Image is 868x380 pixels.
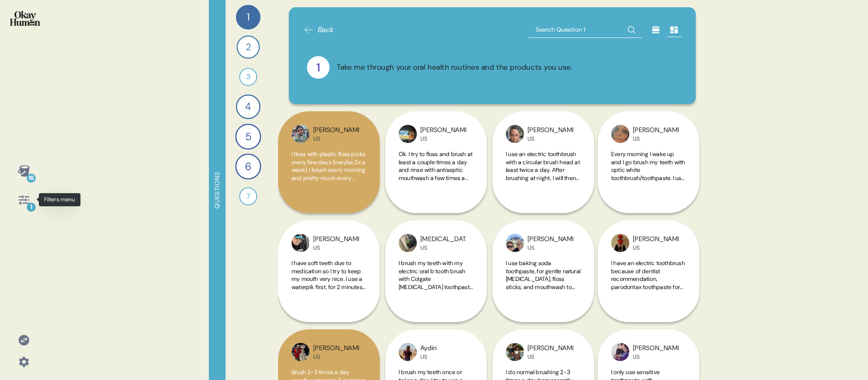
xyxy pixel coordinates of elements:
[318,24,334,35] span: Back
[506,259,580,330] span: I use baking soda toothpaste, for gentle natural [MEDICAL_DATA], floss sticks, and mouthwash to g...
[528,234,573,244] div: [PERSON_NAME]
[39,193,80,206] div: Filters menu
[313,353,359,361] div: US
[313,125,359,135] div: [PERSON_NAME]
[239,68,257,86] div: 3
[528,244,573,252] div: US
[506,343,524,361] img: profilepic_rand_dnFuGCTGNf-1751914441.jpg
[313,234,359,244] div: [PERSON_NAME]
[528,353,573,361] div: US
[292,259,366,362] span: I have soft teeth due to medication so I try to keep my mouth very nice. I use a waterpik first, ...
[611,150,685,261] span: Every morning I wake up and I go brush my teeth with optic white toothbrush/toothpaste. I use sco...
[420,125,466,135] div: [PERSON_NAME]
[420,135,466,142] div: US
[506,125,524,143] img: profilepic_rand_81vLqLbvIh-1751914457.jpg
[292,150,366,301] span: I floss with plastic floss picks every few days (maybe 2x a week). I brush every morning and pret...
[611,125,629,143] img: profilepic_rand_CyNSvtuXDo-1751914456.jpg
[10,11,40,26] img: okayhuman.3b1b6348.png
[420,234,466,244] div: [MEDICAL_DATA]
[292,125,310,143] img: profilepic_rand_li6EKzMzLF-1751914459.jpg
[236,5,260,29] div: 1
[235,153,261,179] div: 6
[313,135,359,142] div: US
[235,123,261,149] div: 5
[399,150,473,277] span: Ok. I try to floss and brush at least a couple times a day and rinse with antiseptic mouthwash a ...
[239,187,257,205] div: 7
[307,56,330,79] div: 1
[236,95,260,119] div: 4
[420,353,437,361] div: US
[399,125,417,143] img: profilepic_rand_N78tkc3rnn-1751914458.jpg
[528,343,573,353] div: [PERSON_NAME]
[420,343,437,353] div: Aydin
[292,343,310,361] img: profilepic_rand_dLXtYtafyU-1751914445.jpg
[27,203,36,212] div: 1
[611,259,685,323] span: I have an electric toothbrush because of dentist recommendation, parodontax toothpaste for sensit...
[337,62,573,73] div: Take me through your oral health routines and the products you use.
[399,343,417,361] img: profilepic_rand_sza9Kfd2Wa-1751914443.jpg
[633,343,679,353] div: [PERSON_NAME]
[420,244,466,252] div: US
[633,135,679,142] div: US
[633,234,679,244] div: [PERSON_NAME]
[313,244,359,252] div: US
[633,353,679,361] div: US
[506,234,524,252] img: profilepic_rand_cohVNYwUIf-1751914447.jpg
[313,343,359,353] div: [PERSON_NAME]
[633,125,679,135] div: [PERSON_NAME]
[611,343,629,361] img: profilepic_rand_4IoAvyO9La-1751914439.jpg
[528,22,642,38] input: Search Question 1
[236,35,259,58] div: 2
[633,244,679,252] div: US
[611,234,629,252] img: profilepic_rand_rWSdkcgJ4D-1751914445.jpg
[528,135,573,142] div: US
[506,150,580,261] span: I use an electric toothbrush with a circular brush head at least twice a day. After brushing at n...
[528,125,573,135] div: [PERSON_NAME]
[27,174,36,183] div: 16
[399,259,473,362] span: I brush my teeth with my electric oral b tooth brush with Colgate [MEDICAL_DATA] toothpaste for 3...
[399,234,417,252] img: profilepic_rand_olAh9WKguI-1751914453.jpg
[292,234,310,252] img: profilepic_rand_zO3FjAUVve-1751914455.jpg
